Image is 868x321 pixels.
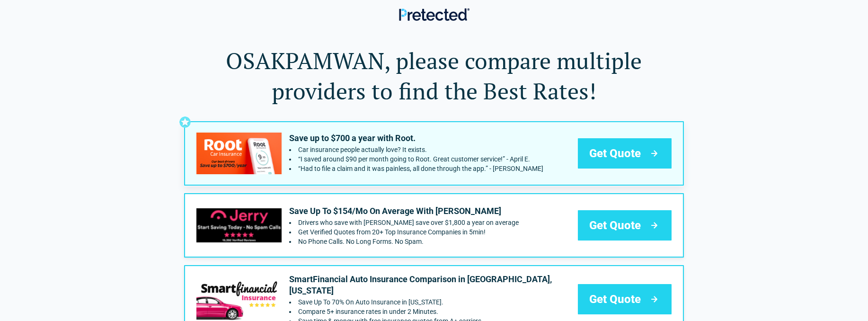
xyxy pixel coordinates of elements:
img: getjerry's logo [196,208,282,242]
li: Car insurance people actually love? It exists. [289,146,543,153]
img: smartfinancial's logo [196,278,282,320]
li: Compare 5+ insurance rates in under 2 Minutes. [289,308,570,315]
li: Drivers who save with Jerry save over $1,800 a year on average [289,219,519,226]
p: SmartFinancial Auto Insurance Comparison in [GEOGRAPHIC_DATA], [US_STATE] [289,274,570,296]
li: No Phone Calls. No Long Forms. No Spam. [289,238,519,245]
h1: OSAKPAMWAN, please compare multiple providers to find the Best Rates! [184,45,684,106]
li: Get Verified Quotes from 20+ Top Insurance Companies in 5min! [289,228,519,236]
p: Save Up To $154/Mo On Average With [PERSON_NAME] [289,205,519,217]
span: Get Quote [589,146,641,161]
a: getjerry's logoSave Up To $154/Mo On Average With [PERSON_NAME]Drivers who save with [PERSON_NAME... [184,193,684,258]
li: “Had to file a claim and it was painless, all done through the app.” - Kevin T. [289,165,543,172]
img: root's logo [196,133,282,174]
p: Save up to $700 a year with Root. [289,133,543,144]
span: Get Quote [589,292,641,307]
li: “I saved around $90 per month going to Root. Great customer service!” - April E. [289,155,543,163]
a: root's logoSave up to $700 a year with Root.Car insurance people actually love? It exists.“I save... [184,121,684,186]
li: Save Up To 70% On Auto Insurance in California. [289,298,570,306]
span: Get Quote [589,218,641,233]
